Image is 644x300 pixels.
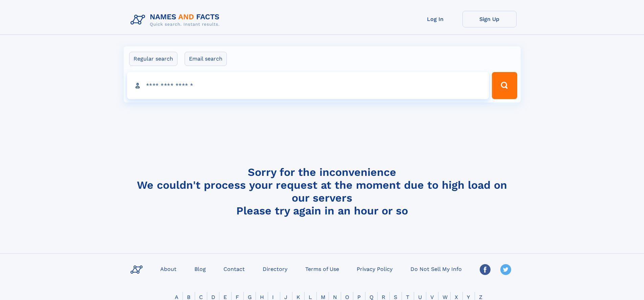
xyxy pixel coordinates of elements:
h4: Sorry for the inconvenience We couldn't process your request at the moment due to high load on ou... [128,166,517,217]
a: Sign Up [462,11,517,27]
a: Blog [192,264,209,274]
label: Email search [185,52,227,66]
a: Contact [221,264,247,274]
a: Log In [408,11,462,27]
a: Terms of Use [303,264,342,274]
a: Do Not Sell My Info [408,264,464,274]
a: Directory [260,264,290,274]
img: Logo Names and Facts [128,11,225,29]
a: About [158,264,179,274]
button: Search Button [492,72,517,99]
label: Regular search [129,52,177,66]
input: search input [127,72,489,99]
img: Twitter [500,264,511,275]
img: Facebook [480,264,491,275]
a: Privacy Policy [354,264,395,274]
